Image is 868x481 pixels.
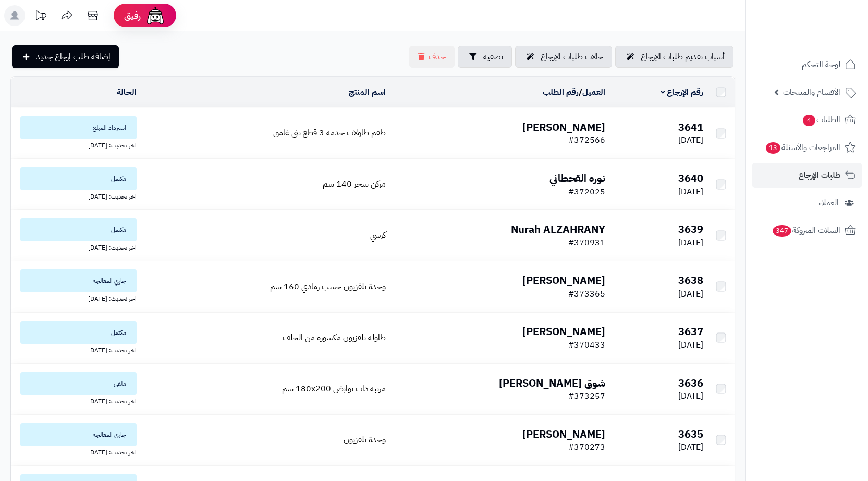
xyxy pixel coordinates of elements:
span: 13 [766,142,781,154]
span: حذف [429,51,446,63]
span: ملغي [20,372,137,395]
a: الحالة [117,86,137,98]
a: السلات المتروكة347 [752,218,862,243]
b: [PERSON_NAME] [522,426,605,442]
a: العميل [582,86,605,98]
b: Nurah ALZAHRANY [511,221,605,237]
span: إضافة طلب إرجاع جديد [36,51,111,63]
span: العملاء [818,195,839,210]
span: 347 [773,225,792,237]
span: [DATE] [678,237,703,249]
a: العملاء [752,190,862,215]
b: 3635 [678,426,703,442]
td: / [390,77,609,107]
span: مكتمل [20,167,137,190]
span: [DATE] [678,339,703,351]
b: [PERSON_NAME] [522,119,605,135]
span: #370433 [568,339,605,351]
a: أسباب تقديم طلبات الإرجاع [615,46,733,68]
span: #373257 [568,390,605,402]
button: تصفية [458,46,512,68]
div: اخر تحديث: [DATE] [15,139,137,150]
a: مركن شجر 140 سم [323,178,386,190]
b: 3641 [678,119,703,135]
div: اخر تحديث: [DATE] [15,395,137,406]
a: اسم المنتج [349,86,386,98]
b: 3640 [678,170,703,186]
span: جاري المعالجه [20,423,137,446]
span: لوحة التحكم [802,57,840,72]
span: جاري المعالجه [20,269,137,292]
img: logo-2.png [797,8,858,30]
b: [PERSON_NAME] [522,273,605,288]
b: 3639 [678,221,703,237]
a: وحدة تلفزيون [344,434,386,446]
a: إضافة طلب إرجاع جديد [12,45,119,68]
div: اخر تحديث: [DATE] [15,241,137,252]
span: #373365 [568,288,605,300]
b: 3638 [678,273,703,288]
span: حالات طلبات الإرجاع [541,51,603,63]
span: الطلبات [802,113,840,127]
a: كرسي [370,229,386,241]
span: #372566 [568,134,605,146]
div: اخر تحديث: [DATE] [15,446,137,457]
a: طلبات الإرجاع [752,163,862,188]
b: [PERSON_NAME] [522,324,605,339]
a: الطلبات4 [752,107,862,132]
b: نوره القحطاني [549,170,605,186]
span: استرداد المبلغ [20,116,137,139]
b: 3636 [678,375,703,391]
span: [DATE] [678,288,703,300]
span: [DATE] [678,441,703,453]
span: رفيق [124,9,141,22]
span: [DATE] [678,186,703,198]
span: [DATE] [678,390,703,402]
span: 4 [803,115,815,126]
span: المراجعات والأسئلة [765,140,840,155]
div: اخر تحديث: [DATE] [15,190,137,201]
a: رقم الطلب [543,86,579,98]
a: لوحة التحكم [752,52,862,77]
button: حذف [409,46,455,68]
span: [DATE] [678,134,703,146]
span: أسباب تقديم طلبات الإرجاع [641,51,725,63]
span: مكتمل [20,321,137,344]
span: السلات المتروكة [772,223,840,238]
a: حالات طلبات الإرجاع [515,46,612,68]
a: رقم الإرجاع [661,86,704,98]
div: اخر تحديث: [DATE] [15,344,137,355]
span: #370273 [568,441,605,453]
a: المراجعات والأسئلة13 [752,135,862,160]
span: مكتمل [20,218,137,241]
b: 3637 [678,324,703,339]
b: شوق [PERSON_NAME] [499,375,605,391]
span: #372025 [568,186,605,198]
span: الأقسام والمنتجات [783,85,840,100]
a: مرتبة ذات نوابض 180x200 سم [282,383,386,395]
img: ai-face.png [145,5,166,26]
a: تحديثات المنصة [28,5,54,29]
span: طلبات الإرجاع [799,168,840,182]
div: اخر تحديث: [DATE] [15,292,137,303]
a: طقم طاولات خدمة 3 قطع بني غامق [273,127,386,139]
span: تصفية [483,51,503,63]
a: طاولة تلفزيون مكسوره من الخلف [283,331,386,344]
a: وحدة تلفزيون خشب رمادي 160 سم [270,280,386,293]
span: #370931 [568,237,605,249]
